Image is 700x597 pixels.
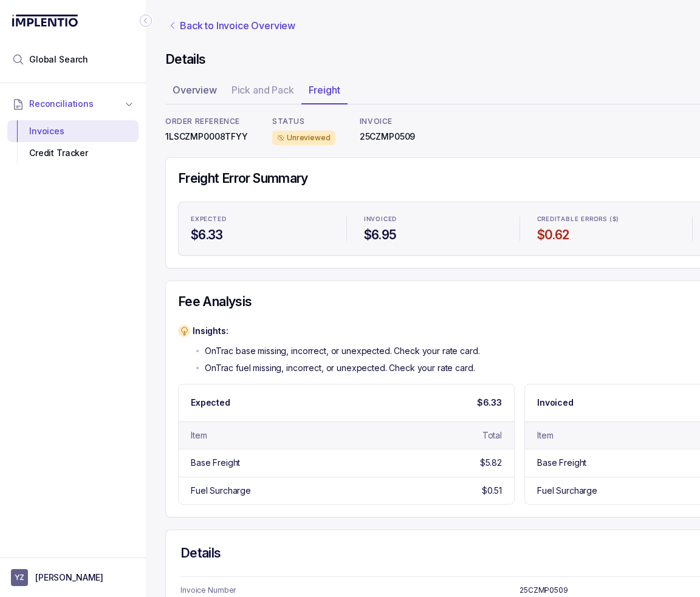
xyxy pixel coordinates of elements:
h4: $0.62 [537,227,676,244]
div: $5.82 [480,457,502,469]
li: Statistic Invoiced [357,207,510,251]
p: STATUS [272,117,335,126]
p: Back to Invoice Overview [180,18,295,33]
div: Invoices [17,120,129,142]
div: $0.51 [482,485,502,497]
div: Base Freight [537,457,586,469]
div: Fuel Surcharge [537,485,597,497]
div: Item [537,429,553,442]
p: Freight [309,83,340,97]
p: 25CZMP0509 [360,131,416,143]
span: Reconciliations [29,98,94,110]
p: 1LSCZMP0008TFYY [165,131,248,143]
div: Total [482,429,502,442]
h4: $6.95 [364,227,503,244]
div: Collapse Icon [139,13,153,28]
p: Expected [191,216,226,223]
button: Reconciliations [7,90,139,117]
div: Credit Tracker [17,142,129,164]
div: Base Freight [191,457,240,469]
p: Invoiced [364,216,397,223]
li: Statistic Creditable Errors ($) [530,207,683,251]
p: Creditable Errors ($) [537,216,620,223]
div: Unreviewed [272,131,335,145]
div: Reconciliations [7,118,139,167]
p: OnTrac fuel missing, incorrect, or unexpected. Check your rate card. [205,362,475,374]
div: Fuel Surcharge [191,485,251,497]
a: Link Back to Invoice Overview [165,18,298,33]
li: Statistic Expected [184,207,337,251]
span: Global Search [29,53,88,66]
p: Invoice Number [180,584,520,596]
p: Overview [173,83,217,97]
p: INVOICE [360,117,416,126]
li: Tab Freight [301,80,348,104]
span: User initials [11,569,28,586]
p: [PERSON_NAME] [35,571,103,584]
h4: $6.33 [191,227,329,244]
p: $6.33 [477,397,502,409]
p: Invoiced [537,397,574,409]
p: ORDER REFERENCE [165,117,248,126]
p: Insights: [193,325,479,337]
button: User initials[PERSON_NAME] [11,569,135,586]
div: Item [191,429,207,442]
p: OnTrac base missing, incorrect, or unexpected. Check your rate card. [205,345,479,357]
p: Expected [191,397,230,409]
li: Tab Overview [165,80,224,104]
